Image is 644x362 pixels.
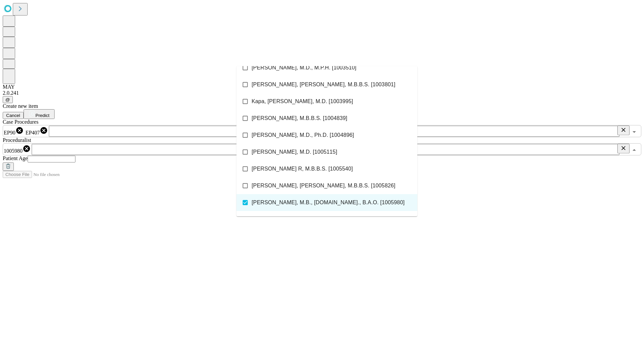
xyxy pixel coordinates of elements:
div: EP407 [26,126,48,136]
button: Predict [24,109,55,119]
span: Predict [35,113,49,118]
span: Proceduralist [3,137,31,143]
div: 1005980 [4,145,31,154]
button: Cancel [3,112,24,119]
span: [PERSON_NAME], M.B., [DOMAIN_NAME]., B.A.O. [1005980] [252,199,405,207]
button: Clear [617,144,630,153]
span: [PERSON_NAME], M.D. [1006421] [252,215,337,223]
span: Kapa, [PERSON_NAME], M.D. [1003995] [252,97,353,105]
span: [PERSON_NAME] R, M.B.B.S. [1005540] [252,165,353,173]
span: EP407 [26,130,40,135]
div: MAY [3,84,641,90]
button: Clear [617,125,630,135]
span: EP90 [4,130,15,135]
button: @ [3,96,13,103]
span: Patient Age [3,155,28,161]
span: [PERSON_NAME], [PERSON_NAME], M.B.B.S. [1003801] [252,81,395,89]
span: [PERSON_NAME], M.D. [1005115] [252,148,337,156]
span: [PERSON_NAME], M.B.B.S. [1004839] [252,114,347,122]
button: Close [630,146,639,155]
div: 2.0.241 [3,90,641,96]
div: EP90 [4,126,24,136]
span: Create new item [3,103,38,109]
span: [PERSON_NAME], M.D., Ph.D. [1004896] [252,131,354,139]
span: [PERSON_NAME], M.D., M.P.H. [1003510] [252,64,356,72]
span: 1005980 [4,148,23,154]
span: [PERSON_NAME], [PERSON_NAME], M.B.B.S. [1005826] [252,182,395,190]
span: Scheduled Procedure [3,119,38,125]
span: Cancel [6,113,20,118]
span: @ [5,97,10,102]
button: Open [630,127,639,137]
